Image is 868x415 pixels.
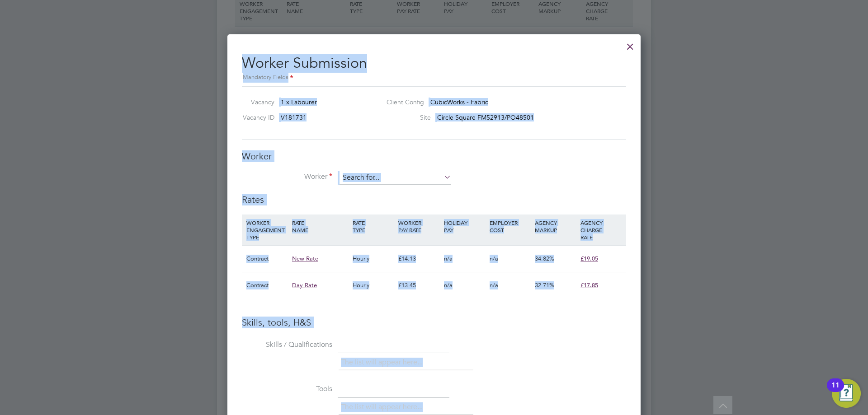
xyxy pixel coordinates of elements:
[242,340,332,350] label: Skills / Qualifications
[281,113,307,121] span: V181731
[242,317,626,328] h3: Skills, tools, H&S
[244,272,290,298] div: Contract
[396,214,442,238] div: WORKER PAY RATE
[242,73,626,83] div: Mandatory Fields
[533,214,578,238] div: AGENCY MARKUP
[238,113,274,121] label: Vacancy ID
[242,384,332,394] label: Tools
[379,113,431,121] label: Site
[535,255,554,262] span: 34.82%
[341,356,426,368] li: The list will appear here...
[350,246,396,272] div: Hourly
[292,281,317,289] span: Day Rate
[444,255,453,262] span: n/a
[290,214,350,238] div: RATE NAME
[242,194,626,205] h3: Rates
[832,379,861,408] button: Open Resource Center, 11 new notifications
[244,214,290,245] div: WORKER ENGAGEMENT TYPE
[487,214,533,238] div: EMPLOYER COST
[244,246,290,272] div: Contract
[242,47,626,83] h2: Worker Submission
[341,401,426,413] li: The list will appear here...
[242,150,626,162] h3: Worker
[242,172,332,182] label: Worker
[430,98,488,106] span: CubicWorks - Fabric
[442,214,487,238] div: HOLIDAY PAY
[437,113,534,121] span: Circle Square FM52913/PO48501
[535,281,554,289] span: 32.71%
[379,98,424,106] label: Client Config
[350,214,396,238] div: RATE TYPE
[490,255,498,262] span: n/a
[350,272,396,298] div: Hourly
[396,272,442,298] div: £13.45
[490,281,498,289] span: n/a
[292,255,318,262] span: New Rate
[444,281,453,289] span: n/a
[281,98,317,106] span: 1 x Labourer
[238,98,274,106] label: Vacancy
[580,255,598,262] span: £19.05
[580,281,598,289] span: £17.85
[396,246,442,272] div: £14.13
[578,214,624,245] div: AGENCY CHARGE RATE
[831,385,840,397] div: 11
[340,171,451,185] input: Search for...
